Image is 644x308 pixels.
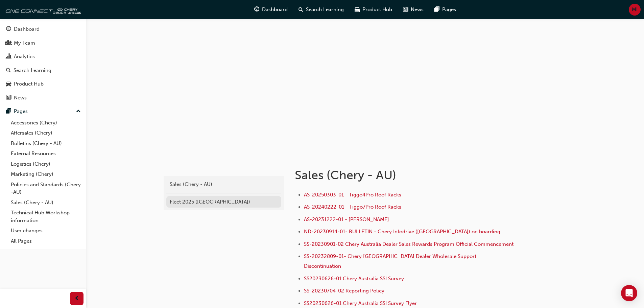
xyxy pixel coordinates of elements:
[6,40,11,46] span: people-icon
[8,138,84,149] a: Bulletins (Chery - AU)
[6,26,11,32] span: guage-icon
[3,23,84,35] a: Dashboard
[299,5,303,14] span: search-icon
[3,78,84,90] a: Product Hub
[349,3,398,17] a: car-iconProduct Hub
[14,39,35,47] div: My Team
[14,80,44,88] div: Product Hub
[170,181,278,188] div: Sales (Chery - AU)
[8,226,84,236] a: User changes
[429,3,461,17] a: pages-iconPages
[442,6,456,14] span: Pages
[306,6,344,14] span: Search Learning
[403,5,408,14] span: news-icon
[254,5,259,14] span: guage-icon
[304,253,478,269] a: SS-20232809-01- Chery [GEOGRAPHIC_DATA] Dealer Wholesale Support Discontinuation
[6,68,11,74] span: search-icon
[249,3,293,17] a: guage-iconDashboard
[6,109,11,115] span: pages-icon
[362,6,392,14] span: Product Hub
[14,53,35,61] div: Analytics
[3,50,84,63] a: Analytics
[8,197,84,208] a: Sales (Chery - AU)
[434,5,439,14] span: pages-icon
[3,22,84,105] button: DashboardMy TeamAnalyticsSearch LearningProduct HubNews
[8,169,84,180] a: Marketing (Chery)
[411,6,424,14] span: News
[3,64,84,77] a: Search Learning
[8,128,84,138] a: Aftersales (Chery)
[14,25,40,33] div: Dashboard
[8,118,84,128] a: Accessories (Chery)
[14,108,28,115] div: Pages
[3,37,84,49] a: My Team
[8,159,84,169] a: Logistics (Chery)
[355,5,360,14] span: car-icon
[14,94,27,102] div: News
[304,300,417,306] a: SS20230626-01 Chery Australia SSI Survey Flyer
[8,236,84,246] a: All Pages
[76,107,81,116] span: up-icon
[262,6,288,14] span: Dashboard
[304,216,389,222] a: AS-20231222-01 - [PERSON_NAME]
[293,3,349,17] a: search-iconSearch Learning
[3,105,84,118] button: Pages
[6,95,11,101] span: news-icon
[14,67,51,74] div: Search Learning
[170,198,278,206] div: Fleet 2025 ([GEOGRAPHIC_DATA])
[3,92,84,104] a: News
[8,208,84,226] a: Technical Hub Workshop information
[6,54,11,60] span: chart-icon
[304,204,401,210] a: AS-20240222-01 - Tiggo7Pro Roof Racks
[621,285,637,301] div: Open Intercom Messenger
[295,168,517,183] h1: Sales (Chery - AU)
[304,288,384,294] a: SS-20230704-02 Reporting Policy
[6,81,11,87] span: car-icon
[304,276,404,282] a: SS20230626-01 Chery Australia SSI Survey
[304,192,401,198] a: AS-20250303-01 - Tiggo4Pro Roof Racks
[398,3,429,17] a: news-iconNews
[3,3,81,16] img: oneconnect
[166,179,281,190] a: Sales (Chery - AU)
[166,196,281,208] a: Fleet 2025 ([GEOGRAPHIC_DATA])
[74,294,79,303] span: prev-icon
[304,229,500,235] a: ND-20230914-01- BULLETIN - Chery Infodrive ([GEOGRAPHIC_DATA]) on boarding
[8,180,84,197] a: Policies and Standards (Chery -AU)
[629,4,641,16] button: MI
[632,6,638,14] span: MI
[8,148,84,159] a: External Resources
[304,241,514,247] a: SS-20230901-02 Chery Australia Dealer Sales Rewards Program Official Commencement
